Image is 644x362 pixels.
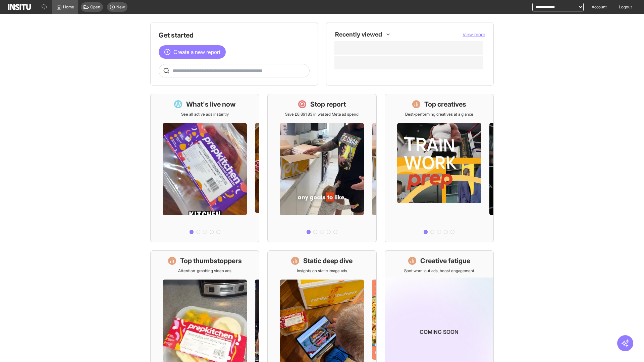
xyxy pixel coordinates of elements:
p: Best-performing creatives at a glance [405,112,473,117]
h1: What's live now [186,100,236,109]
p: Insights on static image ads [297,268,347,274]
h1: Stop report [310,100,346,109]
h1: Top creatives [424,100,466,109]
p: Attention-grabbing video ads [178,268,231,274]
span: Create a new report [173,48,220,56]
a: Top creativesBest-performing creatives at a glance [385,94,494,242]
span: Home [63,4,74,10]
span: Open [90,4,100,10]
img: Logo [8,4,31,10]
a: What's live nowSee all active ads instantly [150,94,259,242]
a: Stop reportSave £8,891.83 in wasted Meta ad spend [267,94,376,242]
p: See all active ads instantly [181,112,229,117]
button: Create a new report [159,45,226,59]
p: Save £8,891.83 in wasted Meta ad spend [285,112,359,117]
button: View more [463,31,485,38]
h1: Top thumbstoppers [180,256,242,265]
h1: Static deep dive [303,256,353,265]
span: View more [463,32,485,37]
span: New [116,4,125,10]
h1: Get started [159,31,310,40]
